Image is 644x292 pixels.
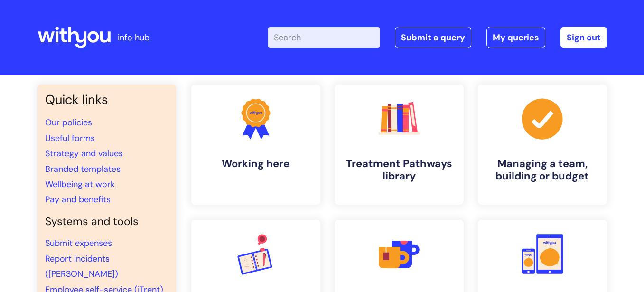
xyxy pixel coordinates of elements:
h3: Quick links [45,92,168,107]
div: | - [268,27,607,48]
a: Treatment Pathways library [335,85,464,205]
a: Submit expenses [45,237,112,249]
a: Report incidents ([PERSON_NAME]) [45,253,118,280]
h4: Systems and tools [45,215,168,228]
a: Branded templates [45,163,121,175]
a: Working here [191,85,320,205]
p: info hub [118,30,149,45]
h4: Treatment Pathways library [342,158,456,183]
a: Pay and benefits [45,194,111,205]
a: My queries [486,27,545,48]
a: Submit a query [395,27,471,48]
a: Wellbeing at work [45,179,115,190]
h4: Managing a team, building or budget [485,158,599,183]
a: Our policies [45,117,92,128]
h4: Working here [199,158,313,170]
a: Sign out [560,27,607,48]
a: Useful forms [45,132,95,144]
input: Search [268,27,380,48]
a: Managing a team, building or budget [478,85,607,205]
a: Strategy and values [45,148,123,159]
